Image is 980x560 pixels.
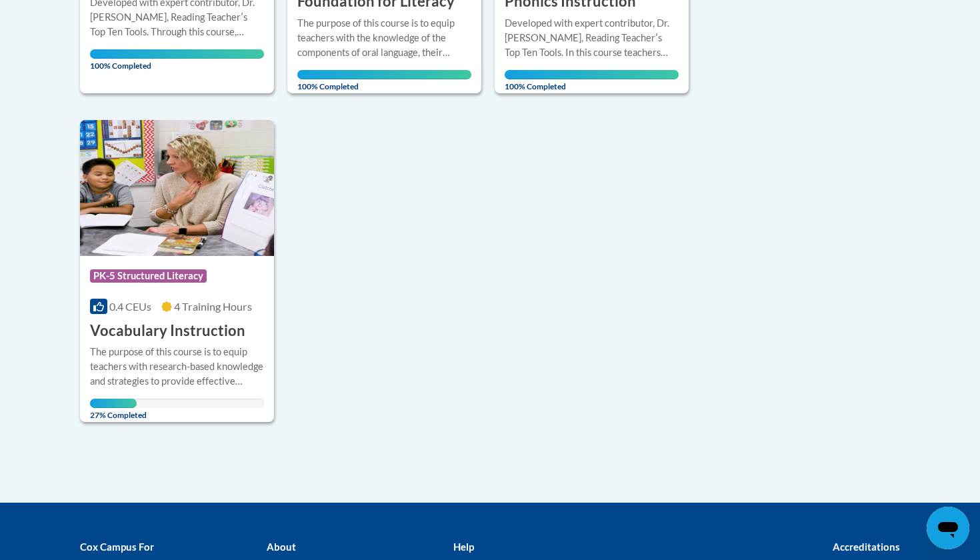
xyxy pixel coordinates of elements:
[297,16,471,60] div: The purpose of this course is to equip teachers with the knowledge of the components of oral lang...
[174,300,252,313] span: 4 Training Hours
[90,49,264,71] span: 100% Completed
[80,541,154,553] b: Cox Campus For
[90,399,137,420] span: 27% Completed
[297,70,471,91] span: 100% Completed
[453,541,474,553] b: Help
[505,70,679,79] div: Your progress
[833,541,900,553] b: Accreditations
[90,321,245,341] h3: Vocabulary Instruction
[505,70,679,91] span: 100% Completed
[267,541,296,553] b: About
[505,16,679,60] div: Developed with expert contributor, Dr. [PERSON_NAME], Reading Teacherʹs Top Ten Tools. In this co...
[90,269,207,283] span: PK-5 Structured Literacy
[90,49,264,59] div: Your progress
[927,507,969,549] iframe: Button to launch messaging window
[90,345,264,389] div: The purpose of this course is to equip teachers with research-based knowledge and strategies to p...
[109,300,151,313] span: 0.4 CEUs
[80,120,274,256] img: Course Logo
[297,70,471,79] div: Your progress
[80,120,274,423] a: Course LogoPK-5 Structured Literacy0.4 CEUs4 Training Hours Vocabulary InstructionThe purpose of ...
[90,399,137,408] div: Your progress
